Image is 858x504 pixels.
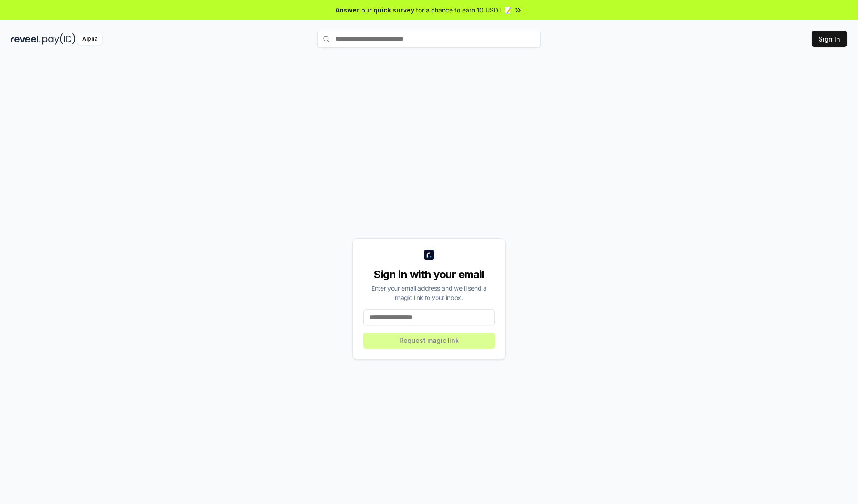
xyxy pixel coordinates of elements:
button: Sign In [812,31,847,47]
span: Answer our quick survey [336,5,414,15]
div: Enter your email address and we’ll send a magic link to your inbox. [363,283,495,302]
div: Alpha [77,33,102,45]
img: pay_id [42,33,76,45]
span: for a chance to earn 10 USDT 📝 [416,5,512,15]
img: reveel_dark [11,33,41,45]
div: Sign in with your email [363,267,495,282]
img: logo_small [424,250,434,260]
